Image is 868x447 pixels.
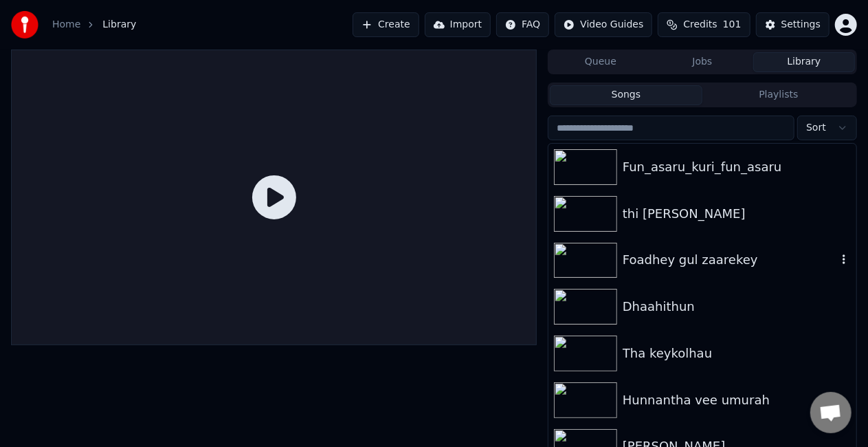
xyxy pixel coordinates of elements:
span: Sort [806,121,826,135]
div: Hunnantha vee umurah [623,391,851,410]
a: Home [52,18,80,32]
button: Jobs [652,52,753,72]
span: 101 [723,18,742,32]
div: Dhaahithun [623,297,851,316]
button: Songs [550,85,702,105]
div: Tha keykolhau [623,344,851,363]
button: Credits101 [658,12,750,37]
img: youka [11,11,38,39]
span: Library [102,18,136,32]
button: Video Guides [555,12,652,37]
span: Credits [683,18,717,32]
div: Foadhey gul zaarekey [623,250,837,270]
div: Open chat [810,392,852,433]
div: Settings [781,18,821,32]
div: Fun_asaru_kuri_fun_asaru [623,157,851,177]
nav: breadcrumb [52,18,136,32]
button: Playlists [702,85,855,105]
button: Settings [756,12,830,37]
button: Library [753,52,855,72]
button: FAQ [496,12,549,37]
button: Create [353,12,419,37]
button: Queue [550,52,652,72]
div: thi [PERSON_NAME] [623,204,851,223]
button: Import [425,12,491,37]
